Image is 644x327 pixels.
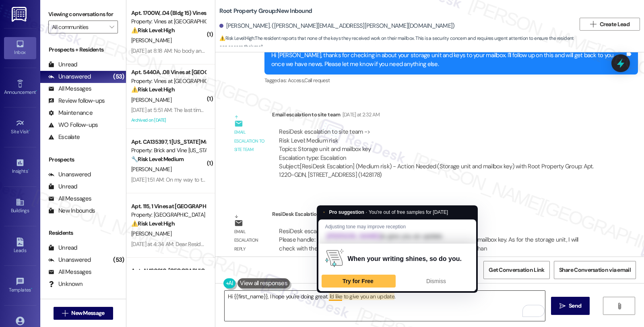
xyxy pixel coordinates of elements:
[271,51,625,68] div: Hi [PERSON_NAME], thanks for checking in about your storage unit and keys to your mailbox. I'll f...
[111,70,126,83] div: (53)
[111,254,126,266] div: (53)
[341,110,380,119] div: [DATE] at 2:32 AM
[48,280,83,288] div: Unknown
[48,244,77,252] div: Unread
[131,77,206,85] div: Property: Vines at [GEOGRAPHIC_DATA]
[131,86,175,93] strong: ⚠️ Risk Level: High
[559,266,631,274] span: Share Conversation via email
[48,85,91,93] div: All Messages
[234,228,266,253] div: Email escalation reply
[36,88,37,94] span: •
[4,195,36,217] a: Buildings
[48,60,77,69] div: Unread
[219,7,312,15] b: Root Property Group: New Inbound
[131,146,206,155] div: Property: Brick and Vine [US_STATE]
[580,18,640,31] button: Create Lead
[48,268,91,276] div: All Messages
[279,162,594,180] div: Subject: [ResiDesk Escalation] (Medium risk) - Action Needed (Storage unit and mailbox key) with ...
[279,128,594,162] div: ResiDesk escalation to site team -> Risk Level: Medium risk Topics: Storage unit and mailbox key ...
[272,210,601,221] div: ResiDesk Escalation - Reply From Site Team
[279,227,578,252] div: ResiDesk escalation reply -> Please handle: Kindly ask the tenant to submit a maintenance request...
[54,307,113,320] button: New Message
[288,77,304,84] span: Access ,
[131,155,184,163] strong: 🔧 Risk Level: Medium
[40,229,126,237] div: Residents
[131,202,206,211] div: Apt. 115, 1 Vines at [GEOGRAPHIC_DATA]
[71,309,104,317] span: New Message
[131,166,171,173] span: [PERSON_NAME]
[131,47,213,54] div: [DATE] at 8:18 AM: No body answer
[131,37,171,44] span: [PERSON_NAME]
[551,297,590,315] button: Send
[554,261,636,279] button: Share Conversation via email
[131,267,206,275] div: Apt. AL130910, [GEOGRAPHIC_DATA]
[131,27,175,34] strong: ⚠️ Risk Level: High
[48,97,105,105] div: Review follow-ups
[264,75,638,86] div: Tagged as:
[130,115,206,125] div: Archived on [DATE]
[4,37,36,59] a: Inbox
[109,24,114,30] i: 
[616,303,622,309] i: 
[131,176,319,183] div: [DATE] 1:51 AM: On my way to the bank now will be paying my rent [DATE] Thanks
[131,96,171,103] span: [PERSON_NAME]
[52,21,105,33] input: All communities
[131,9,206,17] div: Apt. 1700W, .04 (Bldg 15) Vines at [GEOGRAPHIC_DATA]
[131,211,206,219] div: Property: [GEOGRAPHIC_DATA]
[40,155,126,164] div: Prospects
[62,310,68,317] i: 
[483,261,549,279] button: Get Conversation Link
[48,256,91,264] div: Unanswered
[272,110,601,122] div: Email escalation to site team
[131,68,206,77] div: Apt. 5440A, .08 Vines at [GEOGRAPHIC_DATA]
[48,72,91,81] div: Unanswered
[304,77,330,84] span: Call request
[569,302,581,310] span: Send
[590,21,596,27] i: 
[225,291,545,321] textarea: To enrich screen reader interactions, please activate Accessibility in Grammarly extension settings
[48,8,118,21] label: Viewing conversations for
[48,182,77,191] div: Unread
[40,46,126,54] div: Prospects + Residents
[131,230,171,237] span: [PERSON_NAME]
[219,34,576,52] span: : The resident reports that none of the keys they received work on their mailbox. This is a secur...
[4,156,36,178] a: Insights •
[29,128,30,133] span: •
[219,35,254,41] strong: ⚠️ Risk Level: High
[489,266,544,274] span: Get Conversation Link
[4,275,36,296] a: Templates •
[48,170,91,179] div: Unanswered
[131,138,206,146] div: Apt. CA135397, 1 [US_STATE] Market
[28,167,29,173] span: •
[4,116,36,138] a: Site Visit •
[559,303,566,309] i: 
[48,195,91,203] div: All Messages
[219,22,454,30] div: [PERSON_NAME]. ([PERSON_NAME][EMAIL_ADDRESS][PERSON_NAME][DOMAIN_NAME])
[48,207,95,215] div: New Inbounds
[4,235,36,257] a: Leads
[31,286,32,292] span: •
[600,20,630,29] span: Create Lead
[48,133,80,141] div: Escalate
[131,17,206,26] div: Property: Vines at [GEOGRAPHIC_DATA]
[234,128,266,154] div: Email escalation to site team
[131,220,175,227] strong: ⚠️ Risk Level: High
[48,109,93,117] div: Maintenance
[48,121,98,129] div: WO Follow-ups
[12,7,28,22] img: ResiDesk Logo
